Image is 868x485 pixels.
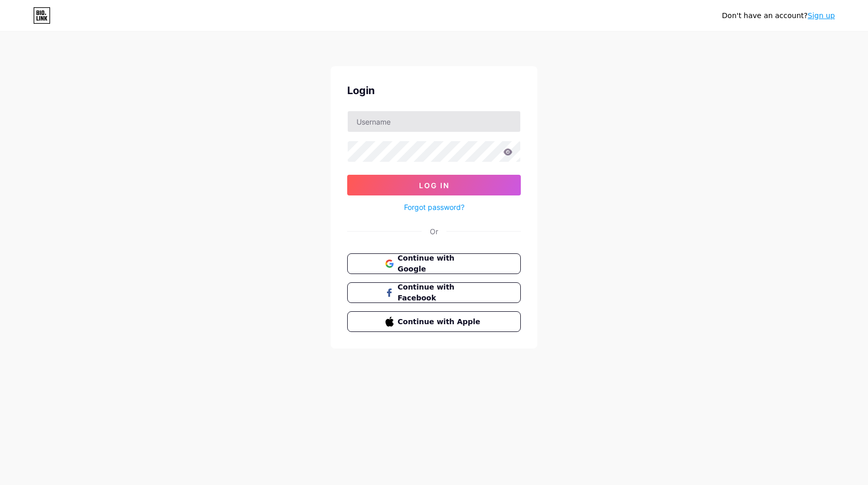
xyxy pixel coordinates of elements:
[430,226,438,237] div: Or
[347,253,521,274] button: Continue with Google
[347,311,521,332] button: Continue with Apple
[398,253,483,275] span: Continue with Google
[808,11,835,20] a: Sign up
[722,10,835,21] div: Don't have an account?
[398,316,483,327] span: Continue with Apple
[347,282,521,303] button: Continue with Facebook
[348,111,520,132] input: Username
[404,202,464,213] a: Forgot password?
[398,282,483,304] span: Continue with Facebook
[347,83,521,98] div: Login
[419,181,450,190] span: Log In
[347,175,521,195] button: Log In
